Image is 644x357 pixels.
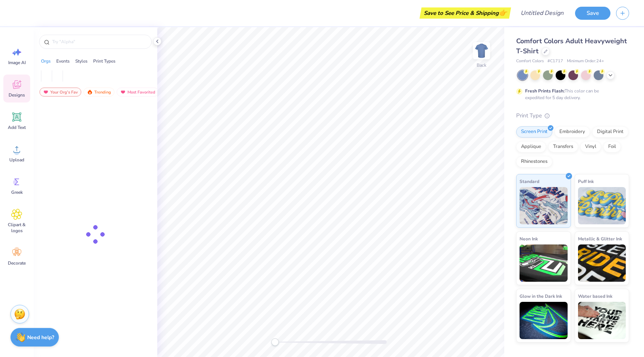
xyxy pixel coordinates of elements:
img: Glow in the Dark Ink [520,302,568,339]
div: Applique [516,141,546,152]
img: Standard [520,187,568,224]
div: Trending [83,88,114,97]
input: Try "Alpha" [51,38,147,45]
div: Embroidery [555,126,590,138]
div: Your Org's Fav [40,88,81,97]
div: Print Type [516,111,629,120]
strong: Need help? [27,334,54,341]
span: Minimum Order: 24 + [567,58,604,64]
span: Standard [520,177,539,185]
div: Save to See Price & Shipping [422,7,509,19]
span: # C1717 [547,58,563,64]
img: Puff Ink [578,187,626,224]
div: This color can be expedited for 5 day delivery. [525,88,617,101]
div: Transfers [548,141,578,152]
div: Orgs [41,58,51,64]
span: Puff Ink [578,177,594,185]
div: Foil [603,141,621,152]
span: Metallic & Glitter Ink [578,235,622,243]
div: Most Favorited [117,88,159,97]
div: Back [477,62,486,69]
div: Digital Print [592,126,628,138]
span: Image AI [8,60,26,66]
span: Neon Ink [520,235,538,243]
span: Add Text [8,124,26,130]
span: Upload [9,157,24,163]
div: Accessibility label [271,338,279,346]
div: Events [56,58,70,64]
span: 👉 [499,8,507,17]
span: Clipart & logos [4,222,29,234]
div: Print Types [93,58,116,64]
div: Styles [75,58,88,64]
img: Back [474,43,489,58]
img: Neon Ink [520,244,568,282]
span: Comfort Colors [516,58,544,64]
img: trending.gif [87,89,93,95]
img: Metallic & Glitter Ink [578,244,626,282]
span: Greek [11,189,23,195]
button: Save [575,7,610,20]
span: Designs [9,92,25,98]
span: Decorate [8,260,26,266]
span: Comfort Colors Adult Heavyweight T-Shirt [516,37,627,56]
strong: Fresh Prints Flash: [525,88,565,94]
div: Rhinestones [516,156,552,167]
span: Glow in the Dark Ink [520,292,562,300]
span: Water based Ink [578,292,612,300]
img: most_fav.gif [120,89,126,95]
img: most_fav.gif [43,89,49,95]
input: Untitled Design [515,6,569,20]
div: Vinyl [580,141,601,152]
div: Screen Print [516,126,552,138]
img: Water based Ink [578,302,626,339]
